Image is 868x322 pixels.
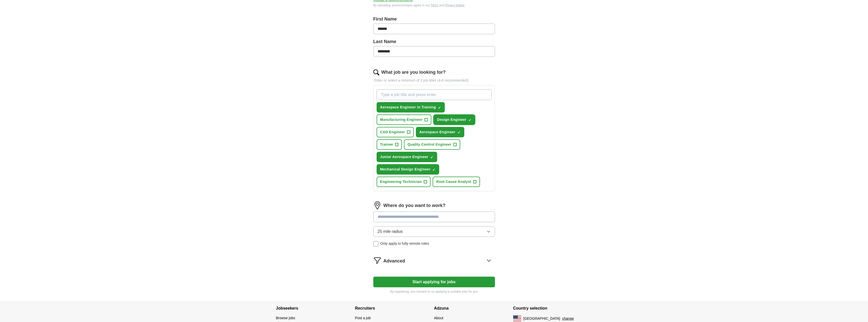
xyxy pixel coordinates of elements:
[373,3,495,8] div: By uploading your resume you agree to our and .
[513,315,521,321] img: US flag
[373,241,378,246] input: Only apply to fully remote roles
[380,167,431,172] span: Mechanical Design Engineer
[378,229,403,235] span: 25 mile radius
[377,127,414,137] button: CAD Engineer
[457,130,460,135] span: ✓
[416,127,464,137] button: Aerospace Engineer✓
[431,4,438,7] a: T&Cs
[437,117,466,122] span: Design Engineer
[380,154,428,160] span: Junior Aerospace Engineer
[380,117,423,122] span: Manufacturing Engineer
[434,316,444,320] a: About
[433,177,480,187] button: Root Cause Analyst
[430,155,433,159] span: ✓
[380,129,405,135] span: CAD Engineer
[377,164,439,175] button: Mechanical Design Engineer✓
[513,301,592,315] h4: Country selection
[373,289,495,294] p: By registering, you consent to us applying to suitable jobs for you
[523,316,560,321] span: [GEOGRAPHIC_DATA]
[432,168,435,172] span: ✓
[383,202,446,209] label: Where do you want to work?
[373,256,381,264] img: filter
[373,16,495,23] label: First Name
[380,241,429,246] span: Only apply to fully remote roles
[373,69,379,75] img: search.png
[438,106,441,110] span: ✓
[562,316,574,321] button: change
[419,129,455,135] span: Aerospace Engineer
[468,118,471,122] span: ✓
[373,226,495,237] button: 25 mile radius
[373,78,495,83] p: Enter or select a minimum of 3 job titles (4-8 recommended)
[377,152,437,162] button: Junior Aerospace Engineer✓
[276,316,295,320] a: Browse jobs
[373,201,381,210] img: location.png
[433,115,475,125] button: Design Engineer✓
[380,179,422,184] span: Engineering Technician
[380,105,436,110] span: Aerospace Engineer in Training
[408,142,451,147] span: Quality Control Engineer
[377,177,431,187] button: Engineering Technician
[445,4,465,7] a: Privacy Notice
[373,277,495,287] button: Start applying for jobs
[377,139,402,150] button: Trainee
[373,38,495,45] label: Last Name
[355,316,371,320] a: Post a job
[380,142,393,147] span: Trainee
[377,102,445,112] button: Aerospace Engineer in Training✓
[381,69,446,76] label: What job are you looking for?
[377,89,492,100] input: Type a job title and press enter
[383,258,405,264] span: Advanced
[377,115,432,125] button: Manufacturing Engineer
[436,179,471,184] span: Root Cause Analyst
[404,139,460,150] button: Quality Control Engineer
